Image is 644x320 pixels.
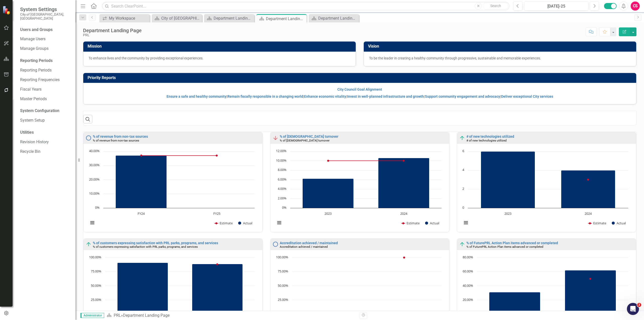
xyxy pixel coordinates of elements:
[588,221,606,225] button: Show Estimate
[270,132,450,232] div: Double-Click to Edit
[462,167,464,172] text: 4
[93,241,218,245] a: % of customers expressing satisfaction with PRL parks, programs, and services
[318,15,358,21] div: Department Landing Page
[460,149,631,231] svg: Interactive chart
[459,241,465,247] img: On Target
[278,297,288,302] text: 25.00%
[20,58,70,64] div: Reporting Periods
[216,263,218,265] path: 2024, 88. Estimate.
[272,135,278,141] img: Below Plan
[627,303,639,315] iframe: Intercom live chat
[400,211,407,216] text: 2024
[368,44,634,49] h3: Vision
[280,245,328,248] small: Accreditation achieved / maintained
[460,149,633,231] div: Chart. Highcharts interactive chart.
[276,255,288,259] text: 100.00%
[278,283,288,288] text: 50.00%
[143,263,218,265] g: Estimate, series 1 of 2. Line with 2 data points.
[140,154,142,156] path: FY24, 37. Estimate.
[483,3,508,10] button: Search
[83,132,263,232] div: Double-Click to Edit
[276,158,287,163] text: 10.00%
[462,205,464,210] text: 0
[463,283,473,288] text: 40.00%
[102,2,509,11] input: Search ClearPoint...
[238,221,252,225] button: Show Actual
[526,3,587,9] div: [DATE]-25
[327,160,329,162] path: 2023, 10. Estimate.
[20,139,70,145] a: Revision History
[302,179,353,208] path: 2023, 6.2. Actual.
[107,313,356,318] div: »
[463,297,473,302] text: 20.00%
[273,149,447,231] div: Chart. Highcharts interactive chart.
[481,151,535,208] path: 2023, 6. Actual.
[20,108,70,114] div: System Configuration
[83,33,142,37] div: PRL
[20,149,70,155] a: Recycle Bin
[612,221,626,225] button: Show Actual
[89,191,100,196] text: 10.00%
[505,211,512,216] text: 2023
[86,135,92,141] img: No Information
[489,292,540,314] path: 2023, 31. Actual.
[587,179,589,181] path: 2024, 3. Estimate.
[91,269,101,273] text: 75.00%
[310,15,358,21] a: Department Landing Page
[89,219,96,226] button: View chart menu, Chart
[585,211,592,216] text: 2024
[463,269,473,273] text: 60.00%
[89,255,101,259] text: 100.00%
[276,149,287,153] text: 12.00%
[80,313,104,318] span: Administrator
[3,6,11,15] img: ClearPoint Strategy
[86,149,260,231] div: Chart. Highcharts interactive chart.
[327,160,405,162] g: Estimate, series 1 of 2. Line with 2 data points.
[325,211,332,216] text: 2023
[116,151,217,208] g: Actual, series 2 of 2. Bar series with 2 bars.
[524,2,588,11] button: [DATE]-25
[89,177,100,182] text: 20.00%
[278,269,288,273] text: 75.00%
[86,241,92,247] img: On Target
[337,87,382,91] a: City Council Goal Alignment
[89,56,350,61] p: To enhance lives and the community by providing exceptional experiences.
[466,139,507,142] small: # of new technologies utilized
[272,241,278,247] img: No Information
[637,303,641,307] span: 2
[501,94,553,98] a: Deliver exceptional City services
[89,149,100,153] text: 40.00%
[304,94,346,98] a: Enhance economic vitality
[589,278,591,280] path: 2024, 50. Estimate.
[91,297,101,302] text: 25.00%
[83,28,142,33] div: Department Landing Page
[278,177,287,182] text: 6.00%
[278,196,287,200] text: 2.00%
[278,186,287,191] text: 4.00%
[489,270,616,314] g: Actual, series 2 of 2. Bar series with 2 bars.
[20,118,70,123] a: System Setup
[205,15,253,21] a: Department Landing Page
[93,139,139,142] small: % of revenue from non-tax sources
[214,15,253,21] div: Department Landing Page
[93,134,148,138] a: % of revenue from non-tax sources
[278,167,287,172] text: 8.00%
[282,205,287,210] text: 0%
[280,241,338,245] a: Accreditation achieved / maintained
[515,278,591,280] g: Estimate, series 1 of 2. Line with 2 data points.
[101,15,148,21] a: My Workspace
[117,263,168,314] path: 2023, 90.8. Actual.
[167,94,226,98] a: Ensure a safe and healthy community
[20,130,70,135] div: Utilities
[91,283,101,288] text: 50.00%
[561,170,615,208] path: 2024, 4. Actual.
[631,2,640,11] div: CS
[117,263,243,314] g: Actual, series 2 of 2. Bar series with 2 bars.
[20,6,70,12] span: System Settings
[463,255,473,259] text: 80.00%
[508,179,589,181] g: Estimate, series 1 of 2. Line with 2 data points.
[123,313,170,318] div: Department Landing Page
[401,221,420,225] button: Show Estimate
[88,44,353,49] h3: Mission
[95,205,100,210] text: 0%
